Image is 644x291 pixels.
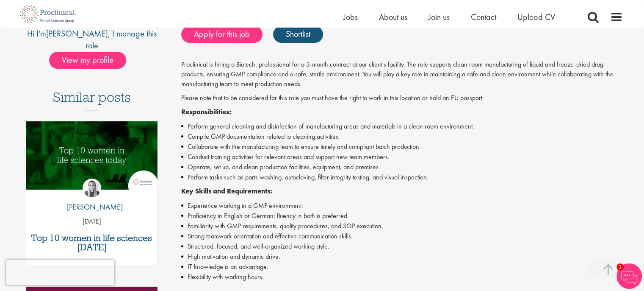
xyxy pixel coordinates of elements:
a: Contact [471,11,496,22]
img: Top 10 women in life sciences today [26,121,158,190]
li: Experience working in a GMP environment. [181,201,623,211]
li: High motivation and dynamic drive. [181,252,623,262]
div: Hi I'm , I manage this role [22,28,163,52]
span: View my profile [49,52,126,69]
li: Perform general cleaning and disinfection of manufacturing areas and materials in a clean room en... [181,121,623,132]
a: Apply for this job [181,26,263,43]
a: View my profile [49,53,135,64]
li: Compile GMP documentation related to cleaning activities. [181,132,623,142]
span: 1 [616,263,624,271]
li: Structured, focused, and well-organized working style. [181,241,623,252]
li: Perform tasks such as parts washing, autoclaving, filter integrity testing, and visual inspection. [181,172,623,182]
p: [PERSON_NAME] [61,201,123,213]
strong: Responsibilities: [181,107,231,116]
a: Shortlist [273,26,323,43]
li: Familiarity with GMP requirements, quality procedures, and SOP execution. [181,221,623,231]
li: Flexibility with working hours. [181,272,623,282]
p: Proclinical is hiring a Biotech. professional for a 3-month contract at our client's facility. Th... [181,60,623,89]
li: IT knowledge is an advantage. [181,262,623,272]
strong: Key Skills and Requirements: [181,187,272,196]
img: Chatbot [616,263,642,289]
a: Top 10 women in life sciences [DATE] [30,233,154,252]
a: [PERSON_NAME] [46,28,108,39]
li: Proficiency in English or German; fluency in both is preferred. [181,211,623,221]
li: Conduct training activities for relevant areas and support new team members. [181,152,623,162]
p: [DATE] [26,217,158,227]
p: Please note that to be considered for this role you must have the right to work in this location ... [181,93,623,103]
li: Strong teamwork orientation and effective communication skills. [181,231,623,241]
a: Upload CV [517,11,555,22]
img: Hannah Burke [83,179,101,197]
a: Jobs [343,11,358,22]
li: Operate, set up, and clean production facilities, equipment, and premises. [181,162,623,172]
li: Collaborate with the manufacturing team to ensure timely and compliant batch production. [181,142,623,152]
iframe: reCAPTCHA [6,260,114,285]
a: Join us [428,11,450,22]
a: Hannah Burke [PERSON_NAME] [61,179,123,217]
a: About us [379,11,407,22]
a: Link to a post [26,121,158,196]
h3: Similar posts [53,90,131,110]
